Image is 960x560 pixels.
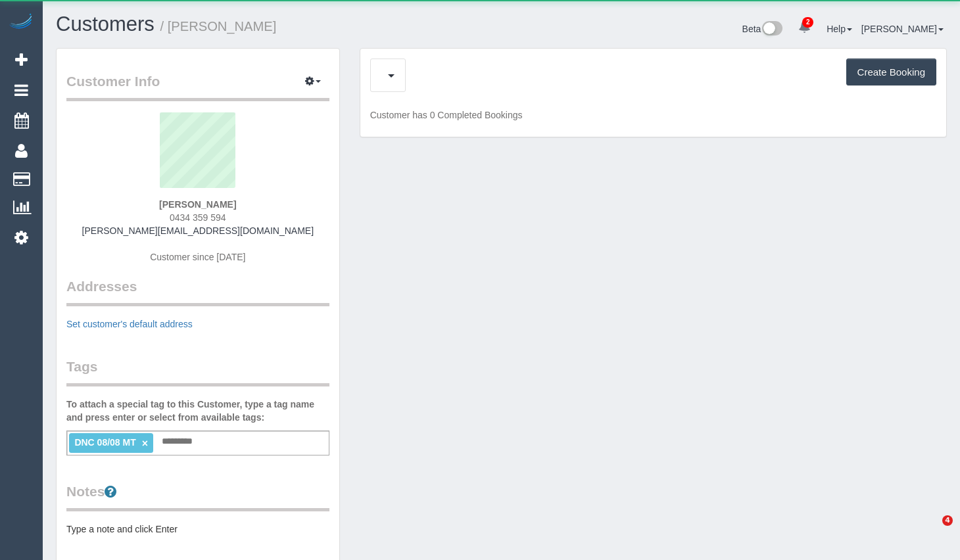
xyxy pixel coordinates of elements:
[8,13,34,32] img: Automaid Logo
[915,515,947,547] iframe: Intercom live chat
[159,199,236,210] strong: [PERSON_NAME]
[82,225,314,236] a: [PERSON_NAME][EMAIL_ADDRESS][DOMAIN_NAME]
[66,398,329,424] label: To attach a special tag to this Customer, type a tag name and press enter or select from availabl...
[56,12,155,35] a: Customers
[66,482,329,511] legend: Notes
[66,72,329,101] legend: Customer Info
[160,19,277,34] small: / [PERSON_NAME]
[170,212,226,223] span: 0434 359 594
[846,58,936,86] button: Create Booking
[827,24,852,34] a: Help
[142,438,148,449] a: ×
[74,437,135,448] span: DNC 08/08 MT
[66,523,329,536] pre: Type a note and click Enter
[66,357,329,386] legend: Tags
[942,515,953,526] span: 4
[370,108,936,122] p: Customer has 0 Completed Bookings
[802,17,813,28] span: 2
[742,24,783,34] a: Beta
[792,13,817,42] a: 2
[761,21,782,38] img: New interface
[150,252,245,262] span: Customer since [DATE]
[861,24,944,34] a: [PERSON_NAME]
[66,319,193,329] a: Set customer's default address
